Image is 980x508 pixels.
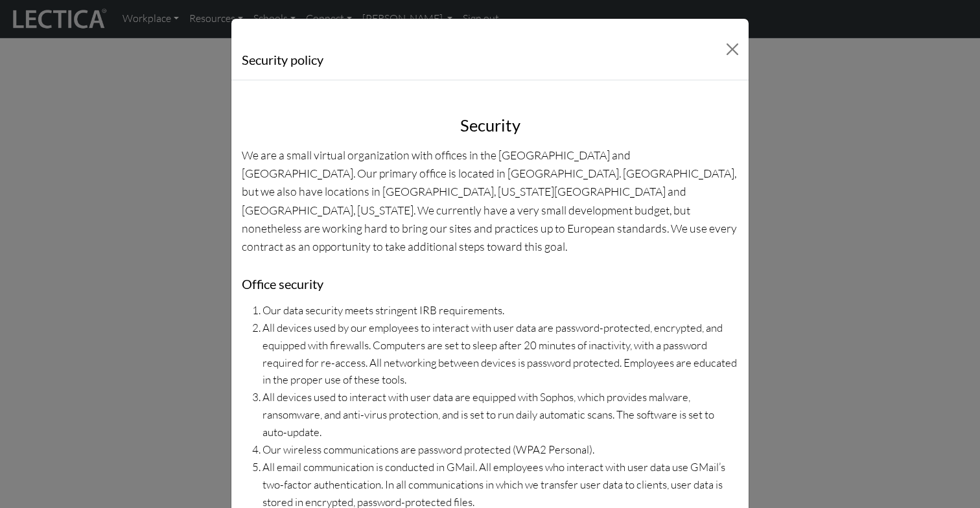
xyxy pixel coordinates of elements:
[721,38,743,60] button: Close
[262,389,738,441] li: All devices used to interact with user data are equipped with Sophos, which provides malware, ran...
[242,115,738,135] h3: Security
[262,319,738,389] li: All devices used by our employees to interact with user data are password-protected, encrypted, a...
[242,50,323,69] h5: Security policy
[262,441,738,459] li: Our wireless communications are password protected (WPA2 Personal).
[262,302,738,319] li: Our data security meets stringent IRB requirements.
[242,146,738,255] p: We are a small virtual organization with offices in the [GEOGRAPHIC_DATA] and [GEOGRAPHIC_DATA]. ...
[242,276,738,292] h5: Office security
